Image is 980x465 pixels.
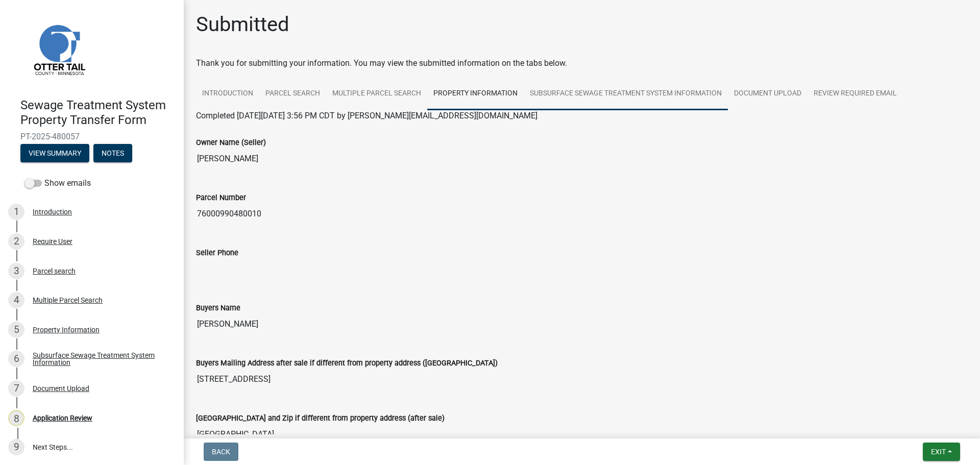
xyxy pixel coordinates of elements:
a: Property Information [427,78,524,110]
div: Subsurface Sewage Treatment System Information [33,352,167,366]
button: Notes [93,144,132,162]
span: Exit [931,448,946,456]
img: Otter Tail County, Minnesota [20,11,97,87]
wm-modal-confirm: Notes [93,150,132,158]
div: 3 [8,263,24,279]
div: 8 [8,410,24,426]
a: Document Upload [728,78,807,110]
a: Review Required Email [807,78,903,110]
div: 5 [8,322,24,338]
div: Thank you for submitting your information. You may view the submitted information on the tabs below. [196,57,968,69]
span: PT-2025-480057 [20,132,163,141]
div: 4 [8,292,24,308]
button: Exit [923,443,960,461]
a: Parcel search [259,78,326,110]
div: 7 [8,380,24,397]
a: Subsurface Sewage Treatment System Information [524,78,728,110]
div: 1 [8,204,24,220]
label: Parcel Number [196,194,246,202]
label: [GEOGRAPHIC_DATA] and Zip if different from property address (after sale) [196,415,445,422]
div: Multiple Parcel Search [33,297,103,304]
label: Buyers Mailing Address after sale if different from property address ([GEOGRAPHIC_DATA]) [196,360,498,367]
div: Introduction [33,208,72,215]
button: Back [204,443,238,461]
a: Introduction [196,78,259,110]
div: 9 [8,439,24,455]
div: Parcel search [33,267,76,275]
h1: Submitted [196,12,289,37]
div: Require User [33,238,72,245]
button: View Summary [20,144,89,162]
wm-modal-confirm: Summary [20,150,89,158]
label: Buyers Name [196,305,240,312]
div: 2 [8,233,24,250]
div: 6 [8,351,24,367]
span: Back [212,448,230,456]
label: Owner Name (Seller) [196,139,266,146]
a: Multiple Parcel Search [326,78,427,110]
div: Property Information [33,326,100,333]
span: Completed [DATE][DATE] 3:56 PM CDT by [PERSON_NAME][EMAIL_ADDRESS][DOMAIN_NAME] [196,111,537,120]
div: Document Upload [33,385,89,392]
h4: Sewage Treatment System Property Transfer Form [20,98,176,128]
label: Seller Phone [196,250,238,257]
div: Application Review [33,414,92,422]
label: Show emails [24,177,91,189]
